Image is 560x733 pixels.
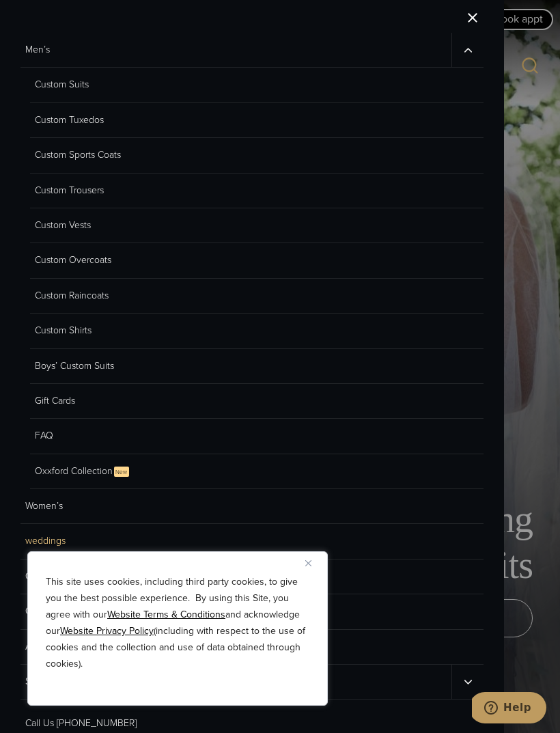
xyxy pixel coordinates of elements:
[30,243,484,278] a: Custom Overcoats
[30,68,484,102] a: Custom Suits
[46,574,309,672] p: This site uses cookies, including third party cookies, to give you the best possible experience. ...
[20,559,484,594] a: Galleries
[30,208,484,243] a: Custom Vests
[30,419,484,454] a: FAQ
[30,454,484,489] a: Oxxford CollectionNew
[451,33,484,67] button: Men’s sub menu toggle
[30,279,484,314] a: Custom Raincoats
[30,103,484,138] a: Custom Tuxedos
[20,594,484,629] a: Our Process
[20,630,484,665] a: About Us
[20,665,451,699] a: Sale
[30,138,484,173] a: Custom Sports Coats
[20,33,484,700] nav: Primary Mobile Navigation
[20,33,451,67] a: Men’s
[107,607,225,622] a: Website Terms & Conditions
[472,692,546,726] iframe: Opens a widget where you can chat to one of our agents
[30,349,484,384] a: Boys’ Custom Suits
[30,174,484,208] a: Custom Trousers
[20,489,484,524] a: Women’s
[20,524,484,559] a: weddings
[451,665,484,699] button: Sale sub menu toggle
[30,314,484,348] a: Custom Shirts
[305,555,322,571] button: Close
[60,624,154,638] a: Website Privacy Policy
[114,467,129,477] span: New
[305,560,311,566] img: Close
[30,384,484,419] a: Gift Cards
